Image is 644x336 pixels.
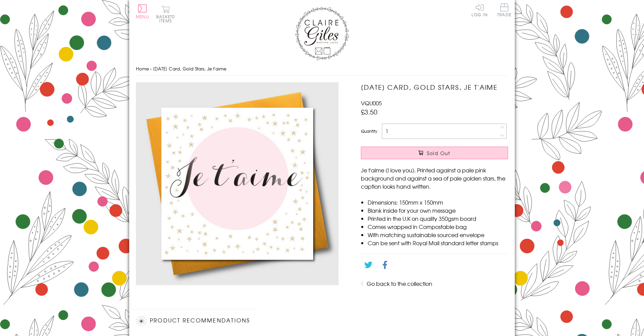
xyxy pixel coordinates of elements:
[367,279,432,288] a: Go back to the collection
[361,99,382,107] span: VQU005
[497,3,511,17] span: Trade
[361,82,508,92] h1: [DATE] Card, Gold Stars, Je t'aime
[159,14,175,24] span: 0 items
[361,107,377,117] span: £3.50
[136,62,508,76] nav: breadcrumbs
[368,239,508,247] li: Can be sent with Royal Mail standard letter stamps
[368,223,508,231] li: Comes wrapped in Compostable bag
[136,82,339,285] img: Valentine's Day Card, Gold Stars, Je t'aime
[368,231,508,239] li: With matching sustainable sourced envelope
[368,198,508,206] li: Dimensions: 150mm x 150mm
[150,65,152,72] span: ›
[361,166,508,190] p: Je t'aime (I love you). Printed against a pale pink background and against a sea of pale golden s...
[497,3,511,18] a: Trade
[368,214,508,223] li: Printed in the U.K on quality 350gsm board
[136,316,250,326] h2: Product recommendations
[368,206,508,214] li: Blank inside for your own message
[136,65,149,72] a: Home
[427,150,451,156] span: Sold Out
[156,5,175,23] button: Basket0 items
[361,147,508,159] button: Sold Out
[361,128,377,134] label: Quantity
[136,14,149,20] span: Menu
[471,3,488,17] a: Log In
[295,7,349,60] img: Claire Giles Greetings Cards
[153,65,226,72] span: [DATE] Card, Gold Stars, Je t'aime
[136,4,149,19] button: Menu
